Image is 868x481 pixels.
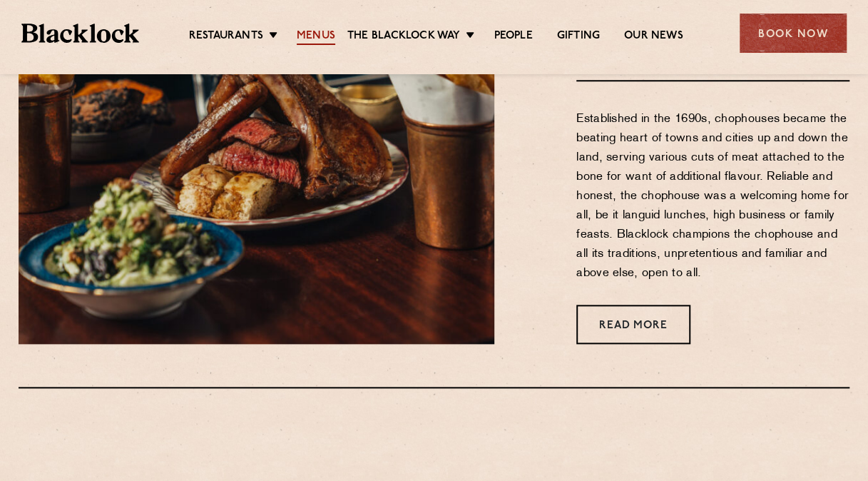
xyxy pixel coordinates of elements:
a: Read More [576,305,690,344]
a: People [494,29,532,45]
a: Menus [297,29,335,45]
img: BL_Textured_Logo-footer-cropped.svg [21,24,139,44]
a: Restaurants [189,29,263,45]
div: Book Now [740,14,847,53]
a: Gifting [557,29,600,45]
a: Our News [624,29,683,45]
a: The Blacklock Way [347,29,460,45]
p: Established in the 1690s, chophouses became the beating heart of towns and cities up and down the... [576,110,849,283]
